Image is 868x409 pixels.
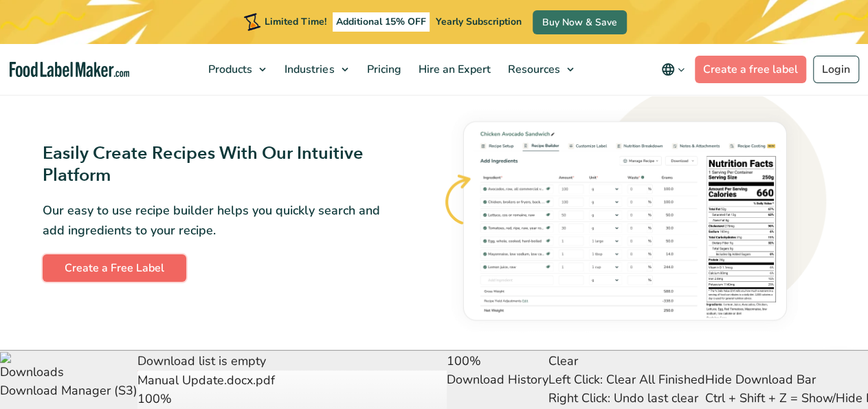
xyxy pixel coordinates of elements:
span: Industries [280,62,335,77]
span: Products [204,62,254,77]
a: Hire an Expert [410,44,496,95]
span: Hire an Expert [414,62,491,77]
span: Limited Time! [265,15,326,28]
a: Pricing [358,44,406,95]
div: Clear [548,352,705,408]
div: Right Click: Undo last clear [548,389,705,408]
a: Create a free label [695,56,806,83]
h3: Easily Create Recipes With Our Intuitive Platform [43,142,382,188]
div: Manual Update.docx.pdf [137,371,447,390]
a: Login [813,56,859,83]
a: Create a Free Label [43,254,186,282]
span: Additional 15% OFF [333,12,430,32]
div: Download History [447,371,548,389]
span: Yearly Subscription [436,15,522,28]
p: Our easy to use recipe builder helps you quickly search and add ingredients to your recipe. [43,201,382,241]
div: 100% [447,352,548,371]
div: Download list is empty [137,352,447,371]
a: Buy Now & Save [533,10,627,34]
div: 100% [137,390,447,408]
a: Industries [276,44,355,95]
div: Left Click: Clear All Finished [548,371,705,389]
span: Pricing [362,62,402,77]
a: Products [200,44,273,95]
span: Resources [503,62,561,77]
a: Resources [499,44,580,95]
img: wAAACH5BAEAAAAALAAAAAABAAEAAAICRAEAOw== [137,371,138,371]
